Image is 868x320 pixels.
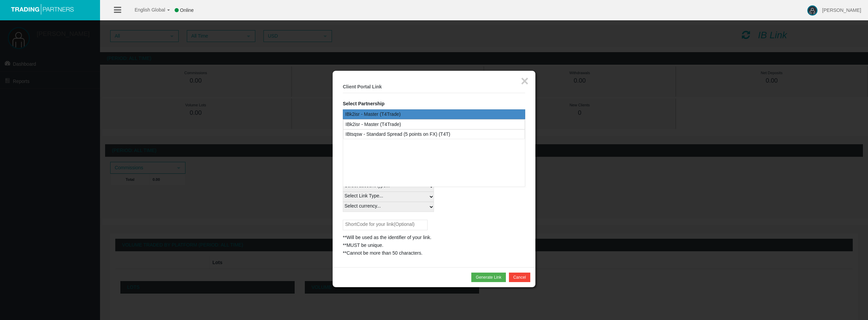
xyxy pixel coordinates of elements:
[346,121,401,128] div: IBk2isr - Master (T4Trade)
[343,109,525,119] div: IBk2isr - Master (T4Trade)
[509,273,530,282] button: Cancel
[343,84,382,89] b: Client Portal Link
[343,241,525,249] div: **MUST be unique.
[346,130,450,138] div: IBtsqsw - Standard Spread (5 points on FX) (T4T)
[807,5,817,16] img: user-image
[126,7,165,13] span: English Global
[180,7,194,13] span: Online
[343,249,525,257] div: **Cannot be more than 50 characters.
[343,234,525,241] div: **Will be used as the identifier of your link.
[343,100,384,108] label: Select Partnership
[471,273,506,282] button: Generate Link
[343,220,428,230] input: ShortCode for your link(Optional)
[8,3,76,15] img: logo.svg
[521,74,529,88] button: ×
[822,7,861,13] span: [PERSON_NAME]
